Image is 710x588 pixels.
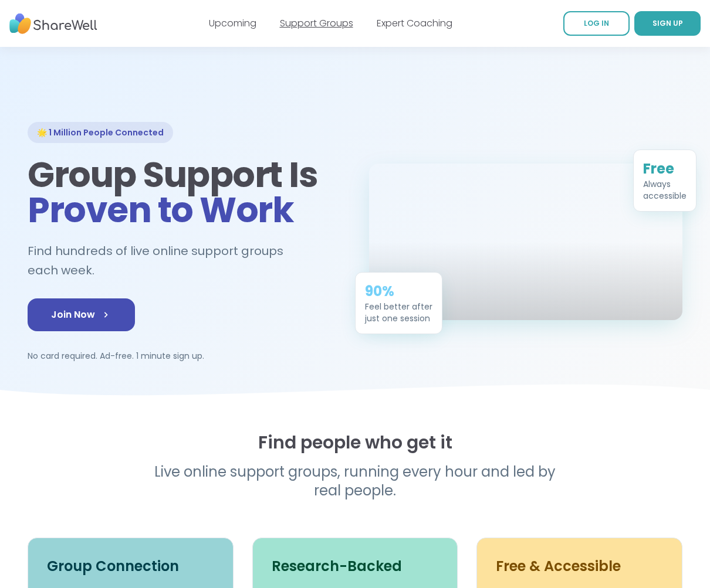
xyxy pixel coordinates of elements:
[634,11,701,36] a: SIGN UP
[365,282,432,301] div: 90%
[9,8,97,40] img: ShareWell Nav Logo
[563,11,630,36] a: LOG IN
[47,557,214,576] h3: Group Connection
[652,18,683,28] span: SIGN UP
[28,157,341,227] h1: Group Support Is
[643,159,687,178] div: Free
[496,557,663,576] h3: Free & Accessible
[28,185,293,234] span: Proven to Work
[377,16,452,30] a: Expert Coaching
[51,308,111,322] span: Join Now
[28,298,135,331] a: Join Now
[584,18,609,28] span: LOG IN
[365,301,432,324] div: Feel better after just one session
[280,16,353,30] a: Support Groups
[28,432,682,453] h2: Find people who get it
[28,122,173,143] div: 🌟 1 Million People Connected
[130,463,580,500] p: Live online support groups, running every hour and led by real people.
[209,16,256,30] a: Upcoming
[643,178,687,202] div: Always accessible
[28,242,341,280] h2: Find hundreds of live online support groups each week.
[28,350,341,362] p: No card required. Ad-free. 1 minute sign up.
[272,557,439,576] h3: Research-Backed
